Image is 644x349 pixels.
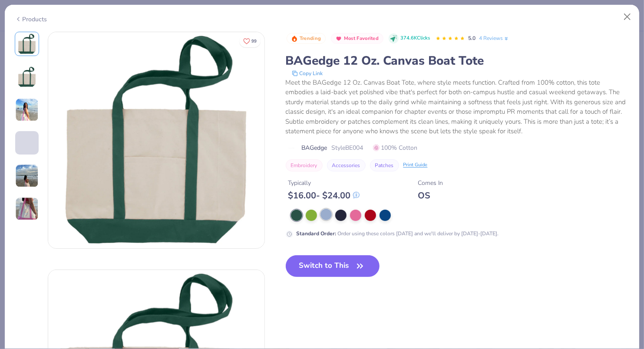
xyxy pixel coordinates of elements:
[288,190,360,201] div: $ 16.00 - $ 24.00
[291,35,298,42] img: Trending sort
[327,159,366,171] button: Accessories
[300,36,321,41] span: Trending
[287,33,326,44] button: Badge Button
[332,143,363,152] span: Style BE004
[239,35,261,47] button: Like
[619,9,636,25] button: Close
[286,78,630,136] div: Meet the BAGedge 12 Oz. Canvas Boat Tote, where style meets function. Crafted from 100% cotton, t...
[297,230,337,237] strong: Standard Order :
[401,35,430,42] span: 374.6K Clicks
[251,39,257,43] span: 99
[17,33,37,54] img: Front
[288,178,360,188] div: Typically
[15,155,17,178] img: User generated content
[286,53,630,69] div: BAGedge 12 Oz. Canvas Boat Tote
[286,159,323,171] button: Embroidery
[15,15,47,24] div: Products
[15,164,39,188] img: User generated content
[297,230,499,237] div: Order using these colors [DATE] and we'll deliver by [DATE]-[DATE].
[335,35,342,42] img: Most Favorited sort
[302,143,327,152] span: BAGedge
[48,32,264,248] img: Front
[286,145,297,151] img: brand logo
[15,197,39,221] img: User generated content
[403,161,428,169] div: Print Guide
[469,35,476,42] span: 5.0
[17,66,37,87] img: Back
[331,33,383,44] button: Badge Button
[436,32,465,46] div: 5.0 Stars
[370,159,399,171] button: Patches
[286,255,380,277] button: Switch to This
[344,36,379,41] span: Most Favorited
[15,98,39,122] img: User generated content
[418,178,443,188] div: Comes In
[418,190,443,201] div: OS
[289,69,326,78] button: copy to clipboard
[373,143,418,152] span: 100% Cotton
[479,34,509,42] a: 4 Reviews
